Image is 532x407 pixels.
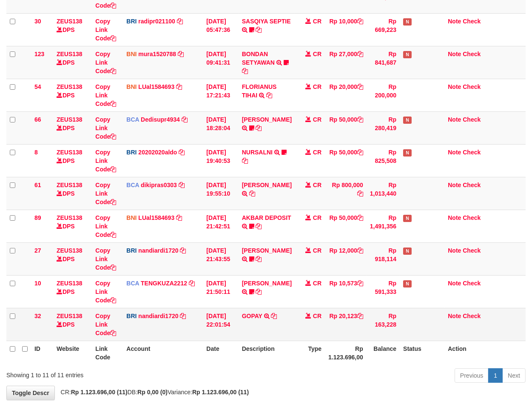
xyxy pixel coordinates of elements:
[357,51,363,57] a: Copy Rp 27,000 to clipboard
[138,247,178,254] a: nandiardi1720
[357,247,363,254] a: Copy Rp 12,000 to clipboard
[256,223,262,230] a: Copy AKBAR DEPOSIT to clipboard
[463,280,481,287] a: Check
[367,177,400,210] td: Rp 1,013,440
[325,46,367,79] td: Rp 27,000
[53,275,92,308] td: DPS
[57,214,83,221] a: ZEUS138
[313,313,321,319] span: CR
[367,111,400,144] td: Rp 280,419
[325,242,367,275] td: Rp 12,000
[448,214,461,221] a: Note
[463,313,481,319] a: Check
[444,341,526,365] th: Action
[34,18,41,25] span: 30
[95,313,116,336] a: Copy Link Code
[313,51,321,57] span: CR
[448,149,461,156] a: Note
[357,313,363,319] a: Copy Rp 20,123 to clipboard
[179,149,185,156] a: Copy 20202020aldo to clipboard
[57,280,83,287] a: ZEUS138
[242,157,248,164] a: Copy NURSALNI to clipboard
[448,116,461,123] a: Note
[126,313,137,319] span: BRI
[126,83,137,90] span: BNI
[256,26,262,33] a: Copy SASQIYA SEPTIE to clipboard
[403,51,412,58] span: Has Note
[137,389,168,396] strong: Rp 0,00 (0)
[455,368,489,383] a: Previous
[403,18,412,26] span: Has Note
[192,389,249,396] strong: Rp 1.123.696,00 (11)
[95,280,116,304] a: Copy Link Code
[242,313,262,319] a: GOPAY
[138,214,174,221] a: LUal1584693
[203,144,238,177] td: [DATE] 19:40:53
[239,341,295,365] th: Description
[6,386,55,400] a: Toggle Descr
[53,177,92,210] td: DPS
[463,182,481,188] a: Check
[367,210,400,242] td: Rp 1,491,356
[403,280,412,287] span: Has Note
[71,389,128,396] strong: Rp 1.123.696,00 (11)
[242,83,277,99] a: FLORIANUS TIHAI
[256,125,262,131] a: Copy CHINTIYA SELLY YUL to clipboard
[448,18,461,25] a: Note
[242,182,292,188] a: [PERSON_NAME]
[403,215,412,222] span: Has Note
[242,247,292,254] a: [PERSON_NAME]
[357,18,363,25] a: Copy Rp 10,000 to clipboard
[367,242,400,275] td: Rp 918,114
[95,247,116,271] a: Copy Link Code
[53,144,92,177] td: DPS
[95,116,116,140] a: Copy Link Code
[488,368,503,383] a: 1
[53,46,92,79] td: DPS
[141,182,177,188] a: dikipras0303
[357,190,363,197] a: Copy Rp 800,000 to clipboard
[242,68,248,74] a: Copy BONDAN SETYAWAN to clipboard
[313,149,321,156] span: CR
[95,149,116,173] a: Copy Link Code
[295,341,325,365] th: Type
[53,210,92,242] td: DPS
[313,83,321,90] span: CR
[126,149,137,156] span: BRI
[95,51,116,74] a: Copy Link Code
[403,149,412,157] span: Has Note
[249,190,255,197] a: Copy ARIS SETIAWAN to clipboard
[367,144,400,177] td: Rp 825,508
[57,247,83,254] a: ZEUS138
[53,79,92,111] td: DPS
[367,13,400,46] td: Rp 669,223
[126,247,137,254] span: BRI
[203,46,238,79] td: [DATE] 09:41:31
[141,280,187,287] a: TENGKUZA2212
[34,313,41,319] span: 32
[403,248,412,255] span: Has Note
[126,51,137,57] span: BNI
[325,79,367,111] td: Rp 20,000
[138,83,174,90] a: LUal1584693
[203,242,238,275] td: [DATE] 21:43:55
[357,83,363,90] a: Copy Rp 20,000 to clipboard
[34,247,41,254] span: 27
[367,308,400,341] td: Rp 163,228
[242,51,275,66] a: BONDAN SETYAWAN
[95,18,116,42] a: Copy Link Code
[367,341,400,365] th: Balance
[92,341,123,365] th: Link Code
[57,18,83,25] a: ZEUS138
[34,280,41,287] span: 10
[203,177,238,210] td: [DATE] 19:55:10
[448,313,461,319] a: Note
[313,18,321,25] span: CR
[57,389,249,396] span: CR: DB: Variance:
[177,18,183,25] a: Copy radipr021100 to clipboard
[242,18,291,25] a: SASQIYA SEPTIE
[448,83,461,90] a: Note
[256,288,262,295] a: Copy AMANDA ANGGI to clipboard
[126,280,139,287] span: BCA
[448,280,461,287] a: Note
